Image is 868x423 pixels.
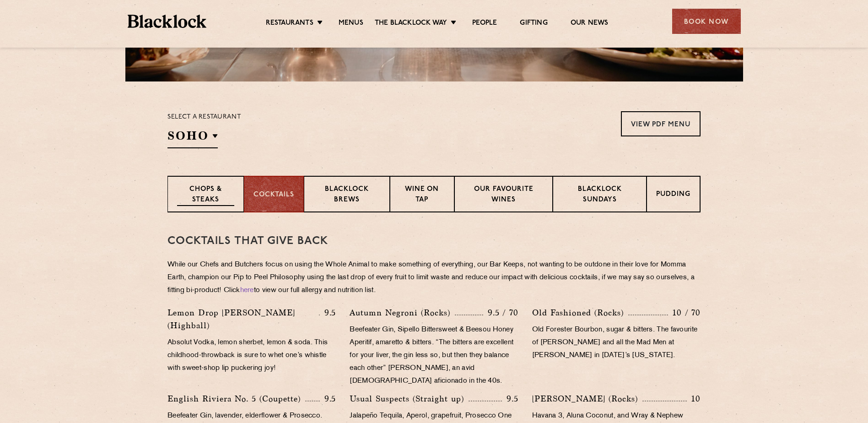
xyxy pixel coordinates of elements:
[167,336,336,375] p: Absolut Vodka, lemon sherbet, lemon & soda. This childhood-throwback is sure to whet one’s whistl...
[313,184,380,206] p: Blacklock Brews
[621,111,701,136] a: View PDF Menu
[502,393,518,405] p: 9.5
[672,9,741,34] div: Book Now
[687,393,701,405] p: 10
[177,184,234,206] p: Chops & Steaks
[532,392,642,405] p: [PERSON_NAME] (Rocks)
[350,324,518,388] p: Beefeater Gin, Sipello Bittersweet & Beesou Honey Aperitif, amaretto & bitters. “The bitters are ...
[532,324,701,362] p: Old Forester Bourbon, sugar & bitters. The favourite of [PERSON_NAME] and all the Mad Men at [PER...
[320,393,336,405] p: 9.5
[167,392,305,405] p: English Riviera No. 5 (Coupette)
[350,306,455,319] p: Autumn Negroni (Rocks)
[656,190,690,201] p: Pudding
[520,19,547,29] a: Gifting
[167,259,701,297] p: While our Chefs and Butchers focus on using the Whole Animal to make something of everything, our...
[464,184,544,206] p: Our favourite wines
[167,306,319,332] p: Lemon Drop [PERSON_NAME] (Highball)
[167,128,218,148] h2: SOHO
[532,306,628,319] p: Old Fashioned (Rocks)
[399,184,444,206] p: Wine on Tap
[339,19,363,29] a: Menus
[483,307,518,319] p: 9.5 / 70
[562,184,637,206] p: Blacklock Sundays
[668,307,701,319] p: 10 / 70
[571,19,609,29] a: Our News
[350,392,469,405] p: Usual Suspects (Straight up)
[167,111,241,123] p: Select a restaurant
[375,19,447,29] a: The Blacklock Way
[167,235,701,247] h3: Cocktails That Give Back
[240,287,254,294] a: here
[320,307,336,319] p: 9.5
[266,19,313,29] a: Restaurants
[472,19,497,29] a: People
[128,15,207,28] img: BL_Textured_Logo-footer-cropped.svg
[253,190,294,201] p: Cocktails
